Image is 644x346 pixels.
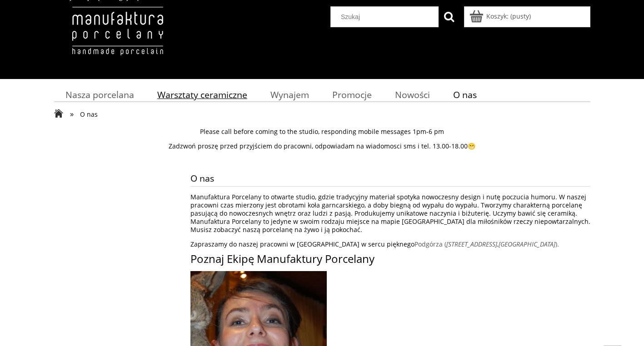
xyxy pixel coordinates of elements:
[157,89,247,101] span: Warsztaty ceramiczne
[70,109,74,119] span: »
[510,12,531,20] b: (pusty)
[190,193,590,234] p: Manufaktura Porcelany to otwarte studio, gdzie tradycyjny materiał spotyka nowoczesny design i nu...
[190,170,590,186] span: O nas
[65,89,134,101] span: Nasza porcelana
[441,86,488,104] a: O nas
[414,240,559,248] a: Podgórza ([STREET_ADDRESS],[GEOGRAPHIC_DATA]).
[54,6,181,74] img: Manufaktura Porcelany
[54,86,146,104] a: Nasza porcelana
[446,240,499,248] em: [STREET_ADDRESS],
[145,86,259,104] a: Warsztaty ceramiczne
[270,89,309,101] span: Wynajem
[80,110,98,119] span: O nas
[259,86,320,104] a: Wynajem
[471,12,531,20] a: Produkty w koszyku 0. Przejdź do koszyka
[54,142,590,150] p: Zadzwoń proszę przed przyjściem do pracowni, odpowiadam na wiadomosci sms i tel. 13.00-18.00😁
[453,89,477,101] span: O nas
[395,89,430,101] span: Nowości
[190,251,374,266] span: Poznaj Ekipę Manufaktury Porcelany
[334,7,439,27] input: Szukaj w sklepie
[499,240,555,248] em: [GEOGRAPHIC_DATA]
[383,86,441,104] a: Nowości
[332,89,372,101] span: Promocje
[320,86,383,104] a: Promocje
[190,240,590,248] p: Zapraszamy do naszej pracowni w [GEOGRAPHIC_DATA] w sercu pięknego
[54,128,590,136] p: Please call before coming to the studio, responding mobile messages 1pm-6 pm
[486,12,509,20] span: Koszyk:
[439,6,459,27] button: Szukaj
